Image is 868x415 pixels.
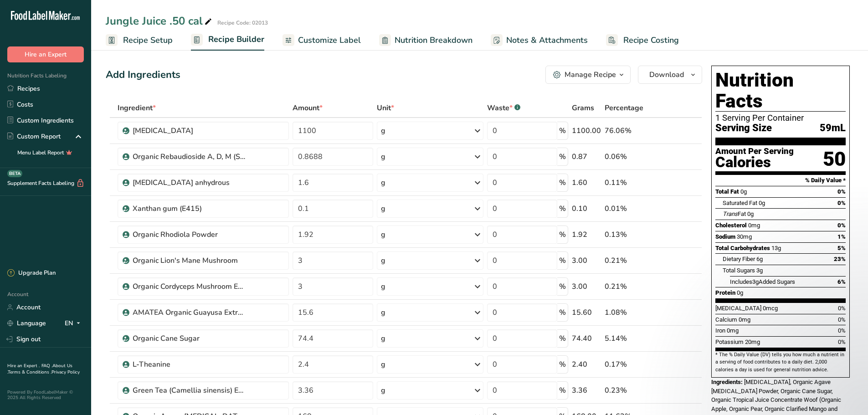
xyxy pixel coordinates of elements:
a: Privacy Policy [51,369,80,375]
span: Protein [715,289,735,296]
div: 2.40 [572,359,601,370]
div: Add Ingredients [106,67,180,82]
div: g [381,281,385,292]
span: Notes & Attachments [506,34,588,46]
a: Notes & Attachments [491,30,588,51]
iframe: Intercom live chat [837,384,859,406]
span: 3g [752,278,759,285]
span: 0mg [748,222,760,229]
a: Recipe Builder [191,29,264,51]
div: EN [65,318,84,329]
div: Xanthan gum (E415) [133,203,247,214]
div: 3.00 [572,281,601,292]
div: g [381,151,385,162]
a: Language [7,315,46,331]
span: 0mcg [763,305,778,312]
span: Serving Size [715,123,772,134]
span: 6% [837,278,846,285]
a: Recipe Setup [106,30,173,51]
span: 1% [837,233,846,240]
div: Recipe Code: 02013 [217,19,268,27]
div: 0.06% [605,151,659,162]
span: 6g [756,256,763,262]
span: Amount [293,102,323,113]
a: Nutrition Breakdown [379,30,473,51]
div: 0.01% [605,203,659,214]
span: Cholesterol [715,222,747,229]
span: 3g [756,267,763,274]
div: Manage Recipe [565,69,616,80]
div: g [381,229,385,240]
div: 3.00 [572,255,601,266]
span: Recipe Costing [623,34,679,46]
div: g [381,255,385,266]
span: Download [649,69,684,80]
div: 0.11% [605,177,659,188]
span: Recipe Setup [123,34,173,46]
button: Manage Recipe [545,66,631,84]
span: Total Sugars [723,267,755,274]
div: Upgrade Plan [7,269,56,278]
div: AMATEA Organic Guayusa Extract [133,307,247,318]
a: FAQ . [41,363,52,369]
span: 0g [747,210,754,217]
div: 0.17% [605,359,659,370]
span: Unit [377,102,394,113]
span: Nutrition Breakdown [395,34,473,46]
div: Organic Cordyceps Mushroom Extract [133,281,247,292]
div: g [381,359,385,370]
span: Potassium [715,338,744,345]
div: Organic Rebaudioside A, D, M (Stevia Leaf Extract) [133,151,247,162]
div: g [381,203,385,214]
span: Calcium [715,316,737,323]
div: g [381,177,385,188]
div: Waste [487,102,520,113]
div: Green Tea (Camellia sinensis) Extract [133,385,247,396]
span: Ingredients: [711,379,743,385]
div: g [381,385,385,396]
div: 0.87 [572,151,601,162]
span: 0mg [727,327,739,334]
span: Grams [572,102,594,113]
div: 3.36 [572,385,601,396]
div: 5.14% [605,333,659,344]
span: 0mg [739,316,750,323]
a: Hire an Expert . [7,363,40,369]
div: 0.21% [605,255,659,266]
div: Amount Per Serving [715,147,794,156]
div: 76.06% [605,125,659,136]
span: Percentage [605,102,643,113]
span: 23% [834,256,846,262]
div: 50 [823,147,846,171]
span: 0% [838,338,846,345]
span: Total Carbohydrates [715,245,770,251]
span: 0% [837,188,846,195]
div: 0.13% [605,229,659,240]
div: 74.40 [572,333,601,344]
i: Trans [723,210,738,217]
a: Customize Label [282,30,361,51]
span: 0% [837,200,846,206]
div: 1.92 [572,229,601,240]
div: [MEDICAL_DATA] [133,125,247,136]
h1: Nutrition Facts [715,70,846,112]
div: 1.08% [605,307,659,318]
span: 20mg [745,338,760,345]
div: g [381,333,385,344]
div: Calories [715,156,794,169]
span: Includes Added Sugars [730,278,795,285]
a: About Us . [7,363,72,375]
div: 0.10 [572,203,601,214]
span: Iron [715,327,725,334]
div: Jungle Juice .50 cal [106,13,214,29]
span: Total Fat [715,188,739,195]
section: * The % Daily Value (DV) tells you how much a nutrient in a serving of food contributes to a dail... [715,351,846,374]
div: g [381,125,385,136]
div: 1.60 [572,177,601,188]
span: Ingredient [118,102,156,113]
button: Hire an Expert [7,46,84,62]
span: Sodium [715,233,735,240]
div: BETA [7,170,22,177]
a: Terms & Conditions . [8,369,51,375]
span: 13g [771,245,781,251]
